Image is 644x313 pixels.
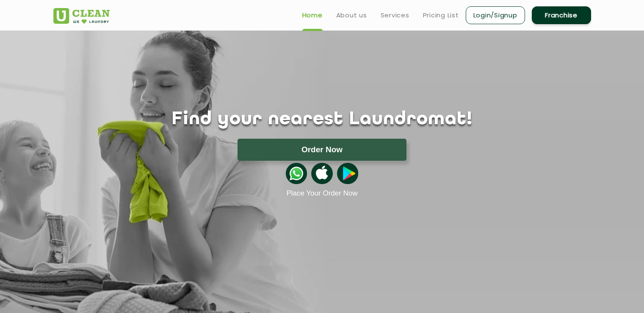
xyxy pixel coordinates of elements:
[423,10,459,20] a: Pricing List
[381,10,409,20] a: Services
[53,8,110,24] img: UClean Laundry and Dry Cleaning
[47,109,597,130] h1: Find your nearest Laundromat!
[311,163,332,184] img: apple-icon.png
[302,10,323,20] a: Home
[466,6,525,24] a: Login/Signup
[286,189,357,198] a: Place Your Order Now
[238,139,406,161] button: Order Now
[337,163,358,184] img: playstoreicon.png
[532,6,591,24] a: Franchise
[286,163,307,184] img: whatsappicon.png
[336,10,367,20] a: About us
